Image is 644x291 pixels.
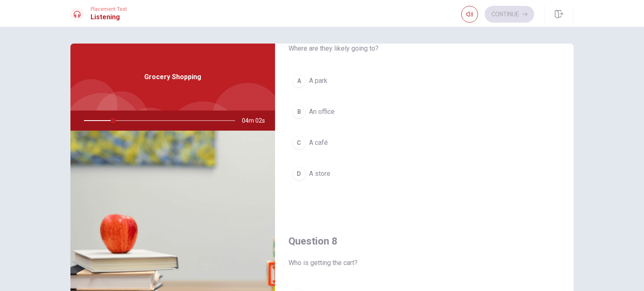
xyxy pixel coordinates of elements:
span: A café [309,138,328,148]
span: Who is getting the cart? [288,258,560,268]
h1: Listening [91,12,127,22]
button: AA park [288,70,560,91]
span: A park [309,76,327,86]
button: CA café [288,132,560,153]
span: Where are they likely going to? [288,44,560,54]
button: DA store [288,163,560,184]
div: B [292,105,306,118]
span: An office [309,107,335,117]
div: D [292,167,306,180]
span: Grocery Shopping [144,72,201,82]
div: A [292,74,306,88]
span: 04m 02s [242,111,272,131]
span: A store [309,169,330,179]
span: Placement Test [91,6,127,12]
h4: Question 8 [288,234,560,248]
div: C [292,136,306,149]
button: BAn office [288,101,560,122]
